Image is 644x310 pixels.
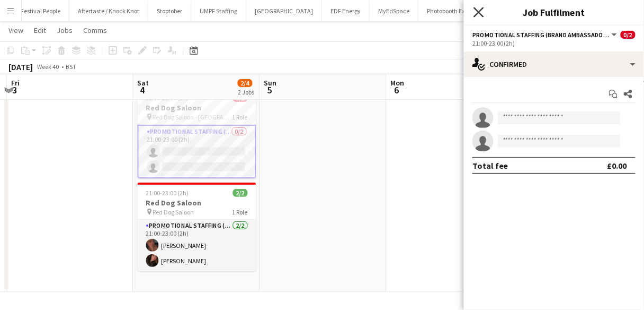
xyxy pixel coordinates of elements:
[34,25,46,35] span: Edit
[246,1,322,21] button: [GEOGRAPHIC_DATA]
[138,78,149,88] span: Sat
[83,25,107,35] span: Comms
[233,189,248,197] span: 2/2
[322,1,370,21] button: EDF Energy
[35,63,61,71] span: Week 40
[232,113,248,121] span: 1 Role
[138,198,256,208] h3: Red Dog Saloon
[8,25,23,35] span: View
[238,88,255,96] div: 2 Jobs
[52,23,77,37] a: Jobs
[472,39,636,47] div: 21:00-23:00 (2h)
[138,88,256,178] app-job-card: 21:00-23:00 (2h)0/2Red Dog Saloon Red Dog Saloon - [GEOGRAPHIC_DATA]1 RolePromotional Staffing (B...
[136,84,149,96] span: 4
[607,160,627,171] div: £0.00
[464,5,644,19] h3: Job Fulfilment
[464,51,644,77] div: Confirmed
[146,189,189,197] span: 21:00-23:00 (2h)
[472,31,619,39] button: Promotional Staffing (Brand Ambassadors)
[472,160,508,171] div: Total fee
[79,23,111,37] a: Comms
[30,23,50,37] a: Edit
[12,1,69,21] button: Festival People
[264,78,277,88] span: Sun
[138,183,256,271] app-job-card: 21:00-23:00 (2h)2/2Red Dog Saloon Red Dog Saloon1 RolePromotional Staffing (Brand Ambassadors)2/2...
[148,1,191,21] button: Stoptober
[391,78,405,88] span: Mon
[69,1,148,21] button: Aftertaste / Knock Knot
[66,63,76,71] div: BST
[153,113,232,121] span: Red Dog Saloon - [GEOGRAPHIC_DATA]
[4,23,28,37] a: View
[138,103,256,113] h3: Red Dog Saloon
[418,1,481,21] button: Photobooth Excel
[263,84,277,96] span: 5
[10,84,20,96] span: 3
[232,208,248,216] span: 1 Role
[191,1,246,21] button: UMPF Staffing
[389,84,405,96] span: 6
[472,31,610,39] span: Promotional Staffing (Brand Ambassadors)
[11,78,20,88] span: Fri
[138,125,256,178] app-card-role: Promotional Staffing (Brand Ambassadors)0/221:00-23:00 (2h)
[153,208,194,216] span: Red Dog Saloon
[8,62,33,72] div: [DATE]
[370,1,418,21] button: MyEdSpace
[238,79,253,87] span: 2/4
[621,31,636,39] span: 0/2
[138,220,256,271] app-card-role: Promotional Staffing (Brand Ambassadors)2/221:00-23:00 (2h)[PERSON_NAME][PERSON_NAME]
[57,25,73,35] span: Jobs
